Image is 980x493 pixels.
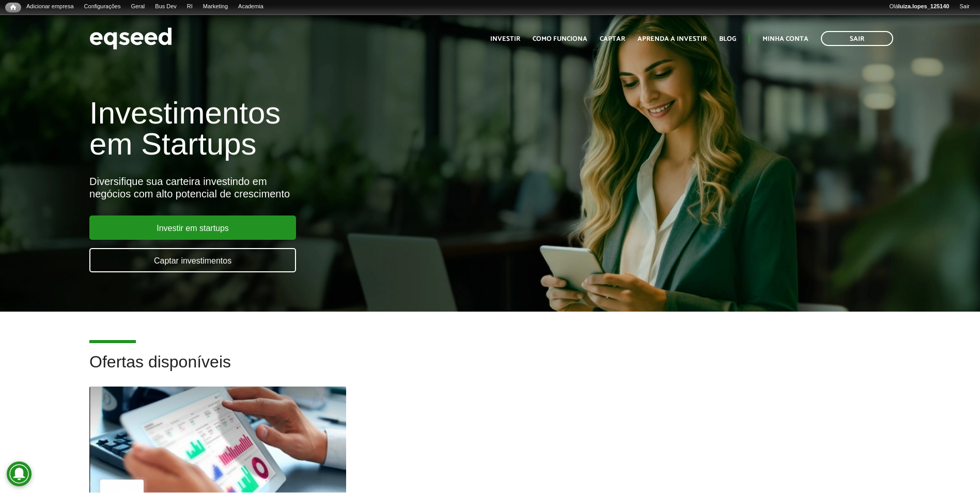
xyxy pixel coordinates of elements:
[600,36,625,42] a: Captar
[821,31,893,46] a: Sair
[198,3,233,11] a: Marketing
[182,3,198,11] a: RI
[150,3,182,11] a: Bus Dev
[954,3,975,11] a: Sair
[89,353,891,387] h2: Ofertas disponíveis
[719,36,736,42] a: Blog
[89,175,564,200] div: Diversifique sua carteira investindo em negócios com alto potencial de crescimento
[126,3,150,11] a: Geral
[89,98,564,160] h1: Investimentos em Startups
[490,36,520,42] a: Investir
[89,248,296,272] a: Captar investimentos
[533,36,587,42] a: Como funciona
[233,3,269,11] a: Academia
[79,3,126,11] a: Configurações
[89,215,296,240] a: Investir em startups
[898,3,950,9] strong: luiza.lopes_125140
[5,3,21,12] a: Início
[637,36,707,42] a: Aprenda a investir
[763,36,808,42] a: Minha conta
[10,4,16,11] span: Início
[89,25,172,52] img: EqSeed
[884,3,954,11] a: Oláluiza.lopes_125140
[21,3,79,11] a: Adicionar empresa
